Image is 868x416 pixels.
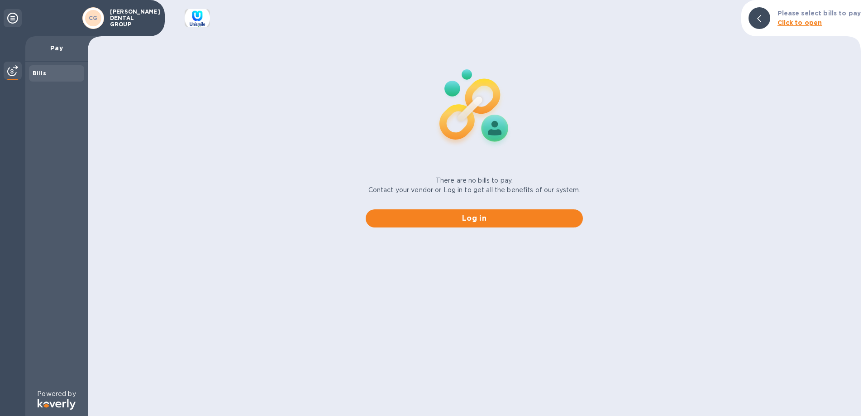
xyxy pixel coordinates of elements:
[777,10,861,17] b: Please select bills to pay
[33,44,81,53] p: Pay
[368,176,581,195] p: There are no bills to pay. Contact your vendor or Log in to get all the benefits of our system.
[33,70,46,77] b: Bills
[777,19,822,26] b: Click to open
[373,213,576,224] span: Log in
[366,209,583,227] button: Log in
[37,389,76,399] p: Powered by
[89,15,98,21] b: CG
[110,9,155,28] p: [PERSON_NAME] DENTAL GROUP
[38,399,76,410] img: Logo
